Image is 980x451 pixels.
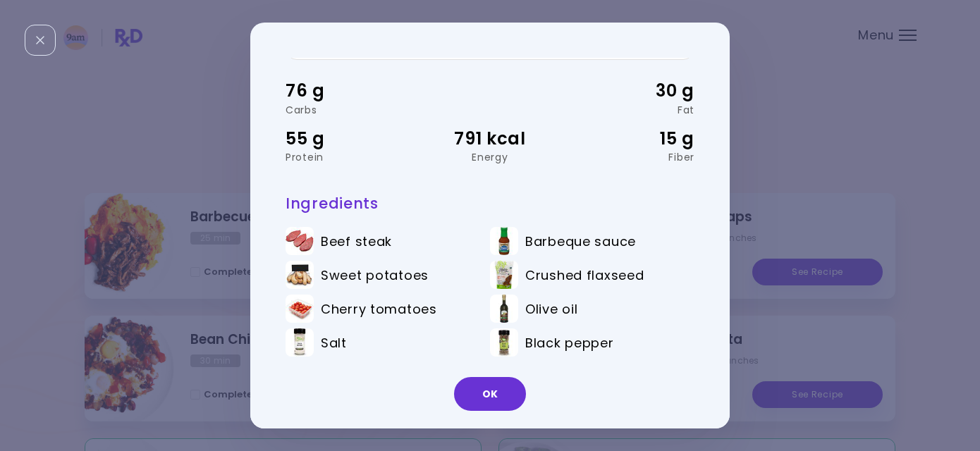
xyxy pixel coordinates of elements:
[525,234,636,249] span: Barbeque sauce
[321,302,437,317] span: Cherry tomatoes
[286,194,694,213] h3: Ingredients
[525,268,644,283] span: Crushed flaxseed
[558,125,694,152] div: 15 g
[422,152,558,162] div: Energy
[422,125,558,152] div: 791 kcal
[321,234,392,249] span: Beef steak
[286,125,422,152] div: 55 g
[525,302,577,317] span: Olive oil
[558,152,694,162] div: Fiber
[454,377,526,411] button: OK
[558,78,694,104] div: 30 g
[558,105,694,115] div: Fat
[286,105,422,115] div: Carbs
[286,78,422,104] div: 76 g
[321,335,347,351] span: Salt
[525,335,614,351] span: Black pepper
[25,25,56,56] div: Close
[321,268,429,283] span: Sweet potatoes
[286,152,422,162] div: Protein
